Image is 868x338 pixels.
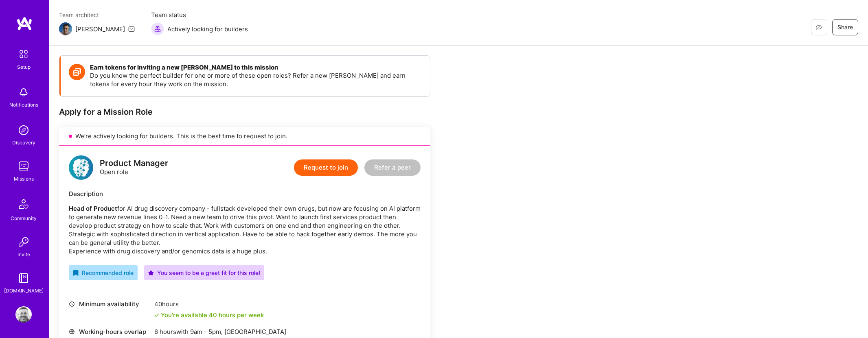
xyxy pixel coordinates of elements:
[12,138,35,147] div: Discovery
[832,19,858,35] button: Share
[148,268,260,277] div: You seem to be a great fit for this role!
[815,24,822,31] i: icon EyeClosed
[73,268,134,277] div: Recommended role
[15,122,32,138] img: discovery
[59,11,135,19] span: Team architect
[69,301,75,307] i: icon Clock
[13,306,34,323] a: User Avatar
[15,84,32,100] img: bell
[15,46,32,63] img: setup
[14,194,33,214] img: Community
[18,250,30,259] div: Invite
[69,204,421,255] p: for AI drug discovery company - fullstack developed their own drugs, but now are focusing on AI p...
[90,71,422,88] p: Do you know the perfect builder for one or more of these open roles? Refer a new [PERSON_NAME] an...
[15,158,32,174] img: teamwork
[15,270,32,286] img: guide book
[69,327,150,336] div: Working-hours overlap
[148,270,154,276] i: icon PurpleStar
[154,300,264,308] div: 40 hours
[69,329,75,335] i: icon World
[151,11,248,19] span: Team status
[364,159,421,176] button: Refer a peer
[4,286,44,295] div: [DOMAIN_NAME]
[837,23,853,31] span: Share
[15,306,32,323] img: User Avatar
[100,159,168,176] div: Open role
[294,159,358,176] button: Request to join
[14,174,34,183] div: Missions
[17,63,31,71] div: Setup
[11,214,37,222] div: Community
[16,16,33,31] img: logo
[15,234,32,250] img: Invite
[90,64,422,71] h4: Earn tokens for inviting a new [PERSON_NAME] to this mission
[167,25,248,33] span: Actively looking for builders
[128,26,135,32] i: icon Mail
[69,205,117,212] strong: Head of Product
[73,270,79,276] i: icon RecommendedBadge
[69,190,421,198] div: Description
[154,327,350,336] div: 6 hours with [GEOGRAPHIC_DATA]
[154,313,159,318] i: icon Check
[75,25,125,33] div: [PERSON_NAME]
[154,311,264,319] div: You're available 40 hours per week
[59,127,430,146] div: We’re actively looking for builders. This is the best time to request to join.
[100,159,168,168] div: Product Manager
[189,328,224,336] span: 9am - 5pm ,
[69,64,85,80] img: Token icon
[9,100,38,109] div: Notifications
[151,22,164,35] img: Actively looking for builders
[69,300,150,308] div: Minimum availability
[69,155,93,180] img: logo
[59,107,430,117] div: Apply for a Mission Role
[59,22,72,35] img: Team Architect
